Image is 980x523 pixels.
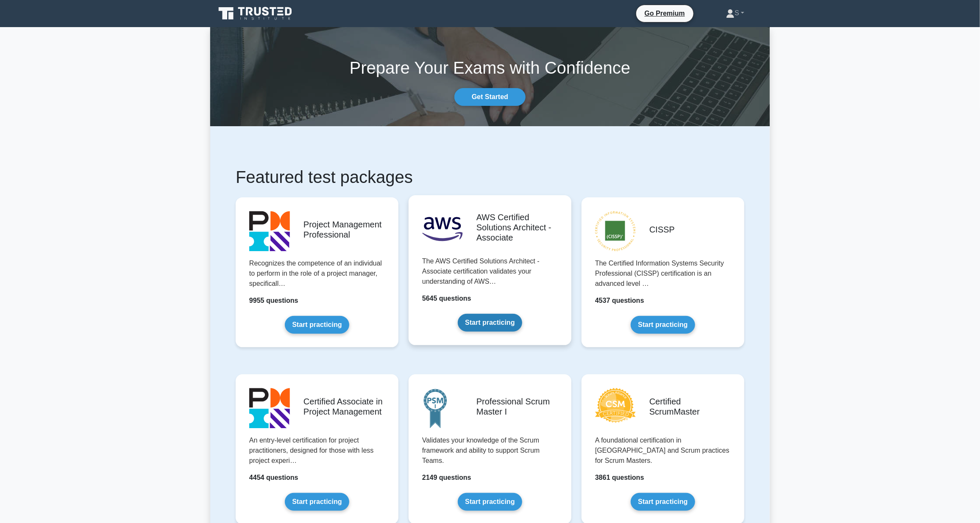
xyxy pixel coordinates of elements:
[631,493,695,511] a: Start practicing
[640,8,690,19] a: Go Premium
[285,316,349,334] a: Start practicing
[285,493,349,511] a: Start practicing
[454,88,526,106] a: Get Started
[458,314,522,332] a: Start practicing
[706,5,765,22] a: S
[236,167,744,187] h1: Featured test packages
[210,58,770,78] h1: Prepare Your Exams with Confidence
[631,316,695,334] a: Start practicing
[458,493,522,511] a: Start practicing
